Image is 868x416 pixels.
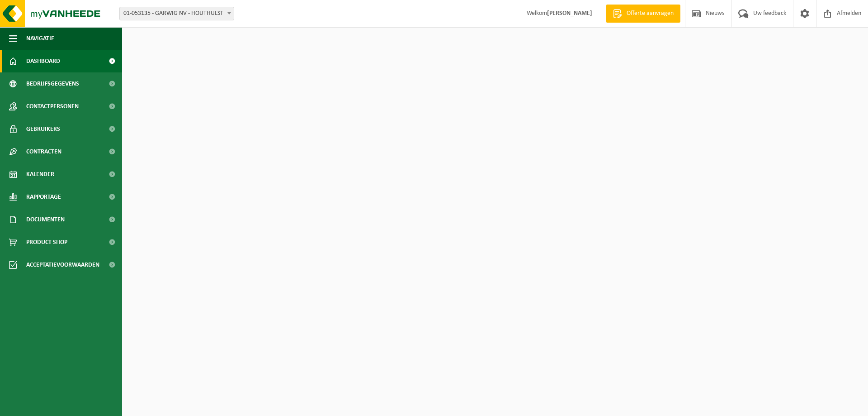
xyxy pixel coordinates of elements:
span: Dashboard [26,50,60,72]
span: Bedrijfsgegevens [26,72,79,95]
span: Rapportage [26,186,61,208]
span: Acceptatievoorwaarden [26,253,99,276]
span: Contracten [26,140,61,163]
span: Contactpersonen [26,95,79,118]
span: 01-053135 - GARWIG NV - HOUTHULST [119,7,234,20]
span: 01-053135 - GARWIG NV - HOUTHULST [120,7,234,20]
strong: [PERSON_NAME] [547,10,592,17]
span: Documenten [26,208,65,231]
span: Offerte aanvragen [624,9,676,18]
span: Kalender [26,163,54,186]
span: Gebruikers [26,118,60,140]
span: Product Shop [26,231,67,253]
a: Offerte aanvragen [606,5,680,23]
span: Navigatie [26,27,54,50]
